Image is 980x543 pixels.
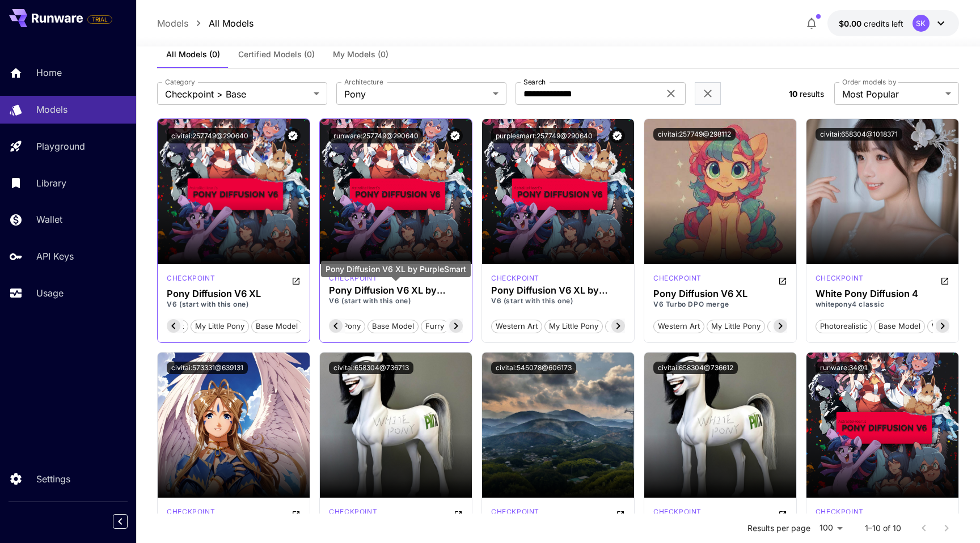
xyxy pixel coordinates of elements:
button: civitai:658304@736713 [329,362,413,374]
p: checkpoint [816,507,864,517]
p: Usage [36,286,64,300]
button: my little pony [707,319,765,333]
button: base model [874,319,925,333]
p: V6 (start with this one) [329,296,463,306]
button: Open in CivitAI [778,273,787,287]
p: V6 (start with this one) [491,296,625,306]
button: Open in CivitAI [292,273,301,287]
label: Order models by [842,77,896,87]
p: checkpoint [653,273,702,283]
p: API Keys [36,249,74,263]
p: checkpoint [653,507,702,517]
span: Add your payment card to enable full platform functionality. [87,12,112,26]
button: Collapse sidebar [113,514,128,529]
button: base model [767,319,818,333]
button: western art [653,319,704,333]
span: woman [928,321,962,332]
button: Open in CivitAI [454,507,463,520]
div: Pony [816,273,864,287]
button: civitai:257749@290640 [167,128,253,143]
label: Architecture [344,77,383,87]
button: runware:34@1 [816,362,872,374]
span: base model [252,321,302,332]
div: Pony [491,507,539,520]
div: Pony [816,507,864,517]
span: western art [492,321,542,332]
button: furry [421,319,449,333]
button: civitai:658304@736612 [653,362,738,374]
span: My Models (0) [333,49,388,60]
p: checkpoint [491,507,539,517]
a: All Models [209,16,254,30]
p: Home [36,66,62,79]
span: my little pony [707,321,764,332]
span: base model [606,321,656,332]
p: checkpoint [167,273,215,283]
span: Checkpoint > Base [165,87,309,101]
p: checkpoint [816,273,864,283]
button: $0.00SK [827,10,959,36]
span: Most Popular [842,87,941,101]
div: Pony [491,273,539,283]
span: base model [875,321,924,332]
p: checkpoint [329,507,377,517]
p: checkpoint [491,273,539,283]
span: results [800,89,824,99]
span: credits left [864,19,903,28]
button: Open in CivitAI [616,507,625,520]
button: purplesmart:257749@290640 [491,128,597,143]
p: Wallet [36,213,62,226]
button: Verified working [285,128,301,143]
div: Pony Diffusion V6 XL by PurpleSmart [329,285,463,296]
span: furry [421,321,448,332]
div: SK [913,15,930,32]
button: Open in CivitAI [292,507,301,520]
button: photorealistic [816,319,872,333]
button: woman [927,319,962,333]
button: civitai:573331@639131 [167,362,248,374]
span: 10 [789,89,797,99]
button: civitai:658304@1018371 [816,128,902,141]
div: Pony [653,273,702,287]
span: TRIAL [88,15,112,24]
button: my little pony [544,319,603,333]
a: Models [157,16,188,30]
button: base model [605,319,656,333]
h3: Pony Diffusion V6 XL by PurpleSmart [491,285,625,296]
div: $0.00 [839,18,903,29]
button: runware:257749@290640 [329,128,423,143]
label: Category [165,77,195,87]
span: photorealistic [816,321,871,332]
div: Pony [329,507,377,520]
button: Clear filters (2) [701,87,715,101]
span: $0.00 [839,19,864,28]
p: Results per page [747,523,810,534]
p: Playground [36,139,85,153]
button: civitai:257749@298112 [653,128,736,141]
span: my little pony [545,321,602,332]
nav: breadcrumb [157,16,254,30]
p: V6 Turbo DPO merge [653,299,787,309]
p: Models [36,103,67,116]
span: base model [368,321,418,332]
button: western art [491,319,542,333]
div: Pony [167,507,215,520]
p: Library [36,176,66,190]
p: V6 (start with this one) [167,299,301,309]
span: All Models (0) [166,49,220,60]
h3: Pony Diffusion V6 XL [653,289,787,299]
p: Settings [36,472,70,486]
button: Open in CivitAI [778,507,787,520]
button: Verified working [447,128,463,143]
span: western art [654,321,704,332]
div: Collapse sidebar [121,511,136,532]
div: 100 [815,520,847,536]
div: Pony [653,507,702,520]
p: checkpoint [167,507,215,517]
label: Search [523,77,546,87]
h3: White Pony Diffusion 4 [816,289,949,299]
